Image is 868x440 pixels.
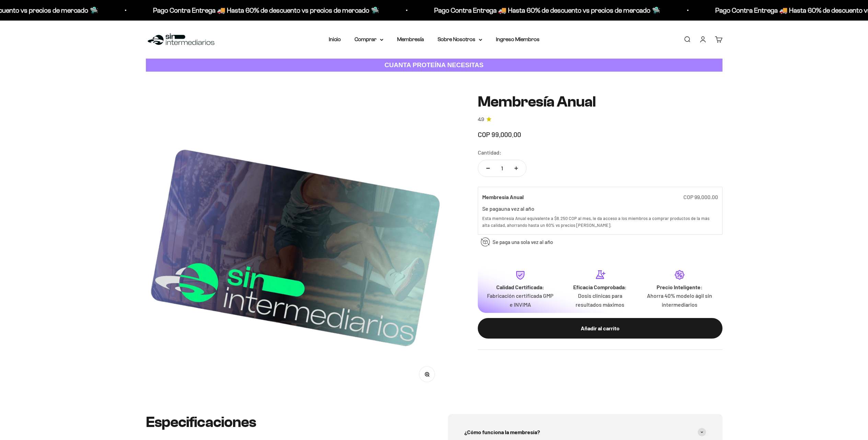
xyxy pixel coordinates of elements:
[355,35,383,44] summary: Comprar
[478,116,722,123] a: 4.94.9 de 5.0 estrellas
[496,284,544,290] strong: Calidad Certificada:
[146,414,420,430] h2: Especificaciones
[657,284,703,290] strong: Precio Inteligente:
[329,36,341,42] a: Inicio
[496,36,540,42] a: Ingreso Miembros
[501,205,534,212] label: una vez al año
[111,5,337,16] p: Pago Contra Entrega 🚚 Hasta 60% de descuento vs precios de mercado 🛸
[146,59,722,72] a: CUANTA PROTEÍNA NECESITAS
[464,428,540,437] span: ¿Cómo funciona la membresía?
[482,205,501,212] label: Se paga
[478,148,501,157] label: Cantidad:
[478,116,484,123] span: 4.9
[506,160,526,176] button: Aumentar cantidad
[482,193,524,201] label: Membresía Anual
[645,291,714,309] p: Ahorra 40% modelo ágil sin intermediarios
[493,238,553,246] span: Se paga una sola vez al año
[566,291,634,309] p: Dosis clínicas para resultados máximos
[491,324,709,333] div: Añadir al carrito
[573,284,627,290] strong: Eficacia Comprobada:
[478,318,722,339] button: Añadir al carrito
[486,291,555,309] p: Fabricación certificada GMP e INVIMA
[478,94,722,110] h1: Membresía Anual
[683,194,718,200] span: COP 99,000.00
[392,5,618,16] p: Pago Contra Entrega 🚚 Hasta 60% de descuento vs precios de mercado 🛸
[478,160,498,176] button: Reducir cantidad
[438,35,482,44] summary: Sobre Nosotros
[384,61,484,69] strong: CUANTA PROTEÍNA NECESITAS
[397,36,424,42] a: Membresía
[478,130,521,138] span: COP 99,000.00
[482,215,718,229] div: Esta membresía Anual equivalente a $8.250 COP al mes, le da acceso a los miembros a comprar produ...
[146,94,445,392] img: Membresía Anual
